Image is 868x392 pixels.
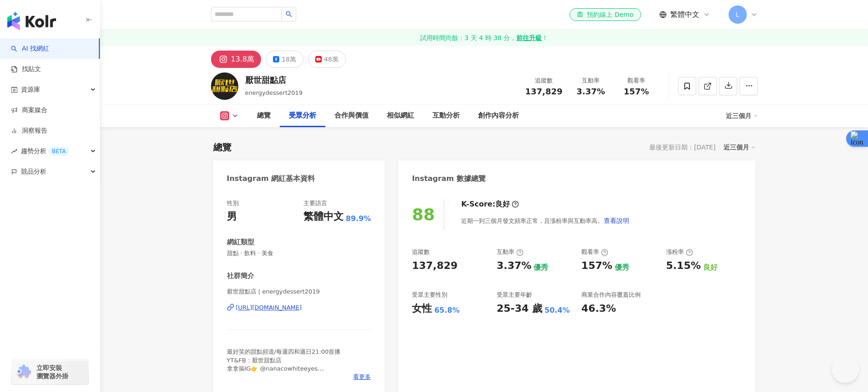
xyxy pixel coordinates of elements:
[461,211,630,230] div: 近期一到三個月發文頻率正常，且漲粉率與互動率高。
[666,259,701,273] div: 5.15%
[497,259,531,273] div: 3.37%
[497,248,524,256] div: 互動率
[649,144,715,151] div: 最後更新日期：[DATE]
[724,141,755,153] div: 近三個月
[412,248,430,256] div: 追蹤數
[36,364,68,380] span: 立即安裝 瀏覽器外掛
[21,161,46,182] span: 競品分析
[576,87,605,96] span: 3.37%
[21,79,40,100] span: 資源庫
[581,291,641,299] div: 商業合作內容覆蓋比例
[245,74,303,86] div: 厭世甜點店
[461,199,519,209] div: K-Score :
[544,305,570,315] div: 50.4%
[231,53,255,66] div: 13.8萬
[15,365,32,379] img: chrome extension
[434,305,460,315] div: 65.8%
[726,108,758,123] div: 近三個月
[227,174,315,184] div: Instagram 網紅基本資料
[624,87,649,96] span: 157%
[615,263,629,273] div: 優秀
[581,248,608,256] div: 觀看率
[227,237,254,247] div: 網紅類型
[525,87,563,96] span: 137,829
[308,51,346,68] button: 48萬
[603,211,630,230] button: 查看說明
[211,51,262,68] button: 13.8萬
[574,76,608,85] div: 互動率
[412,302,432,316] div: 女性
[213,141,231,154] div: 總覽
[266,51,303,68] button: 18萬
[534,263,548,273] div: 優秀
[525,76,563,85] div: 追蹤數
[286,11,292,17] span: search
[581,302,616,316] div: 46.3%
[497,302,542,316] div: 25-34 歲
[387,110,414,121] div: 相似網紅
[11,148,17,155] span: rise
[227,288,371,296] span: 厭世甜點店 | energydessert2019
[703,263,718,273] div: 良好
[412,259,457,273] div: 137,829
[334,110,369,121] div: 合作與價值
[577,10,633,19] div: 預約線上 Demo
[666,248,693,256] div: 漲粉率
[670,10,699,20] span: 繁體中文
[516,33,542,42] strong: 前往升級
[227,304,371,312] a: [URL][DOMAIN_NAME]
[11,126,47,135] a: 洞察報告
[324,53,339,66] div: 48萬
[478,110,519,121] div: 創作內容分析
[227,199,239,207] div: 性別
[570,8,641,21] a: 預約線上 Demo
[303,199,327,207] div: 主要語言
[48,147,69,156] div: BETA
[495,199,510,209] div: 良好
[227,249,371,258] span: 甜點 · 飲料 · 美食
[353,373,371,381] span: 看更多
[11,106,47,115] a: 商案媒合
[619,76,654,85] div: 觀看率
[303,210,344,224] div: 繁體中文
[21,141,69,161] span: 趨勢分析
[581,259,612,273] div: 157%
[832,356,859,383] iframe: Help Scout Beacon - Open
[12,360,88,384] a: chrome extension立即安裝 瀏覽器外掛
[282,53,296,66] div: 18萬
[289,110,316,121] div: 受眾分析
[412,205,435,224] div: 88
[412,174,486,184] div: Instagram 數據總覽
[7,12,56,30] img: logo
[736,10,740,20] span: L
[11,65,41,74] a: 找貼文
[497,291,532,299] div: 受眾主要年齡
[257,110,271,121] div: 總覽
[211,72,238,100] img: KOL Avatar
[432,110,460,121] div: 互動分析
[100,30,868,46] a: 試用時間尚餘：3 天 4 時 38 分，前往升級！
[245,89,303,96] span: energydessert2019
[604,217,629,224] span: 查看說明
[346,214,371,224] span: 89.9%
[227,271,254,281] div: 社群簡介
[412,291,447,299] div: 受眾主要性別
[227,210,237,224] div: 男
[11,44,49,53] a: searchAI 找網紅
[236,304,302,312] div: [URL][DOMAIN_NAME]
